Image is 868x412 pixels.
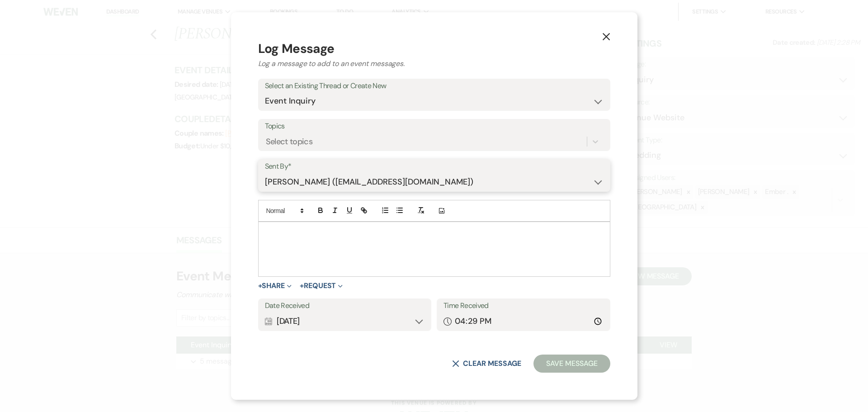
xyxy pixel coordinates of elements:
[265,80,604,93] label: Select an Existing Thread or Create New
[266,136,313,148] div: Select topics
[300,282,343,289] button: Request
[265,120,604,133] label: Topics
[533,355,610,373] button: Save Message
[258,282,262,289] span: +
[452,360,521,367] button: Clear message
[258,39,610,58] p: Log Message
[265,299,425,313] label: Date Received
[258,282,292,289] button: Share
[443,299,604,313] label: Time Received
[265,313,425,330] div: [DATE]
[265,160,604,173] label: Sent By*
[300,282,304,289] span: +
[258,58,610,69] p: Log a message to add to an event messages.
